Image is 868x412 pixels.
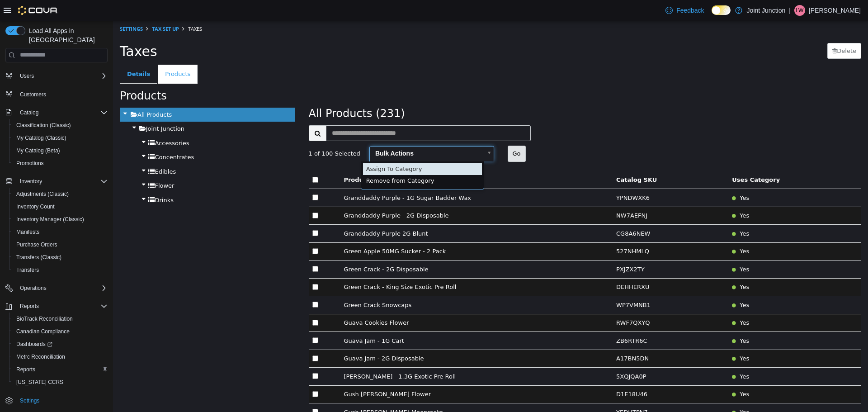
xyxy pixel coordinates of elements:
a: Inventory Count [13,201,58,212]
a: [US_STATE] CCRS [13,377,67,388]
button: Catalog [16,107,42,118]
button: Operations [2,282,111,294]
button: Reports [16,301,42,312]
p: [PERSON_NAME] [809,5,861,16]
a: Purchase Orders [13,239,61,250]
span: Transfers [16,266,39,274]
button: My Catalog (Classic) [9,132,111,144]
span: Load All Apps in [GEOGRAPHIC_DATA] [25,26,108,44]
button: Purchase Orders [9,238,111,251]
span: Inventory [16,176,108,187]
span: Operations [16,283,108,294]
button: Metrc Reconciliation [9,350,111,363]
span: Canadian Compliance [13,326,108,337]
span: Metrc Reconciliation [13,351,108,362]
span: Inventory Manager (Classic) [13,214,108,225]
a: Adjustments (Classic) [13,189,72,199]
button: Users [2,70,111,82]
button: Canadian Compliance [9,325,111,338]
span: My Catalog (Beta) [16,147,60,154]
span: Metrc Reconciliation [16,353,65,360]
span: BioTrack Reconciliation [16,315,73,322]
span: Reports [16,301,108,312]
button: Transfers [9,264,111,276]
a: My Catalog (Beta) [13,145,64,156]
button: Manifests [9,226,111,238]
a: Settings [16,395,43,406]
span: Settings [16,395,108,406]
a: Reports [13,364,39,375]
button: Catalog [2,106,111,119]
span: Transfers (Classic) [13,252,108,263]
span: BioTrack Reconciliation [13,313,108,324]
span: Reports [16,366,35,373]
button: Operations [16,283,50,294]
button: Inventory Manager (Classic) [9,213,111,226]
button: Transfers (Classic) [9,251,111,264]
span: Purchase Orders [13,239,108,250]
span: Manifests [13,227,108,237]
span: Dashboards [13,339,108,350]
a: Customers [16,89,50,100]
button: Settings [2,394,111,407]
span: Dashboards [16,341,52,348]
span: Catalog [16,107,108,118]
button: My Catalog (Beta) [9,144,111,157]
span: Classification (Classic) [13,120,108,131]
button: [US_STATE] CCRS [9,376,111,388]
span: Adjustments (Classic) [16,190,69,198]
a: Metrc Reconciliation [13,351,69,362]
a: Inventory Manager (Classic) [13,214,88,225]
div: Luke Wilhoit [794,5,805,16]
input: Dark Mode [712,5,731,15]
a: Manifests [13,227,43,237]
a: Dashboards [9,338,111,350]
span: Inventory Count [16,203,55,210]
button: Adjustments (Classic) [9,188,111,200]
a: Transfers (Classic) [13,252,65,263]
button: Inventory [2,175,111,188]
span: Washington CCRS [13,377,108,388]
button: Reports [2,300,111,313]
span: My Catalog (Classic) [13,133,108,143]
a: Promotions [13,158,47,169]
span: Inventory Manager (Classic) [16,216,84,223]
p: Joint Junction [747,5,786,16]
a: Classification (Classic) [13,120,75,131]
span: Canadian Compliance [16,328,70,335]
a: BioTrack Reconciliation [13,313,76,324]
button: Customers [2,88,111,101]
button: Inventory [16,176,46,187]
span: My Catalog (Classic) [16,134,66,142]
span: Users [20,72,34,80]
a: My Catalog (Classic) [13,133,70,143]
span: Operations [20,284,47,292]
span: Reports [20,303,39,310]
p: | [789,5,791,16]
span: My Catalog (Beta) [13,145,108,156]
a: Dashboards [13,339,56,350]
span: Customers [16,89,108,100]
span: Feedback [676,6,704,15]
span: Settings [20,397,39,404]
a: Transfers [13,265,42,275]
span: Promotions [16,160,44,167]
a: Canadian Compliance [13,326,73,337]
button: Users [16,71,38,81]
span: Inventory [20,178,42,185]
span: Reports [13,364,108,375]
span: Adjustments (Classic) [13,189,108,199]
span: Customers [20,91,46,98]
button: Classification (Classic) [9,119,111,132]
span: Inventory Count [13,201,108,212]
img: Cova [18,6,58,15]
span: Classification (Classic) [16,122,71,129]
span: Manifests [16,228,39,236]
div: Assign To Category [250,142,369,155]
button: Inventory Count [9,200,111,213]
div: Remove from Category [250,154,369,166]
span: Promotions [13,158,108,169]
span: Users [16,71,108,81]
button: Promotions [9,157,111,170]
